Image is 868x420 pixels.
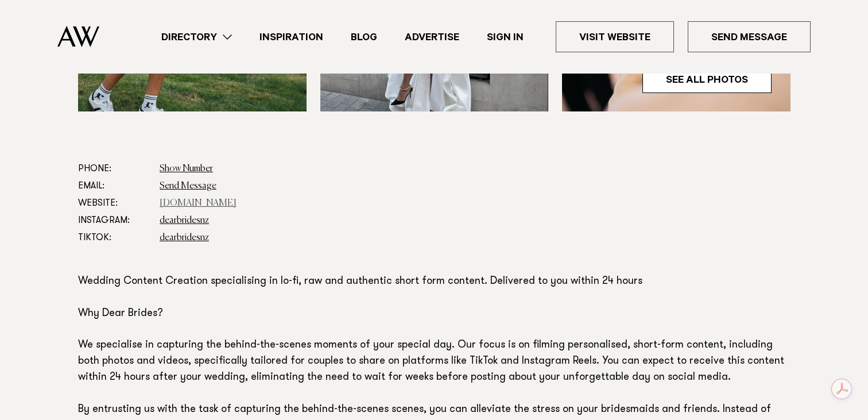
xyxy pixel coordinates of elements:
[556,21,674,52] a: Visit Website
[246,29,337,45] a: Inspiration
[160,216,209,225] a: dearbridesnz
[57,26,99,47] img: Auckland Weddings Logo
[337,29,391,45] a: Blog
[78,178,150,195] dt: Email:
[473,29,537,45] a: Sign In
[160,199,237,208] a: [DOMAIN_NAME]
[160,182,216,191] a: Send Message
[391,29,473,45] a: Advertise
[148,29,246,45] a: Directory
[78,195,150,212] dt: Website:
[160,233,209,242] a: dearbridesnz
[688,21,811,52] a: Send Message
[78,212,150,229] dt: Instagram:
[78,160,150,178] dt: Phone:
[78,229,150,246] dt: TikTok:
[642,65,772,93] a: See All Photos
[160,164,213,174] a: Show Number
